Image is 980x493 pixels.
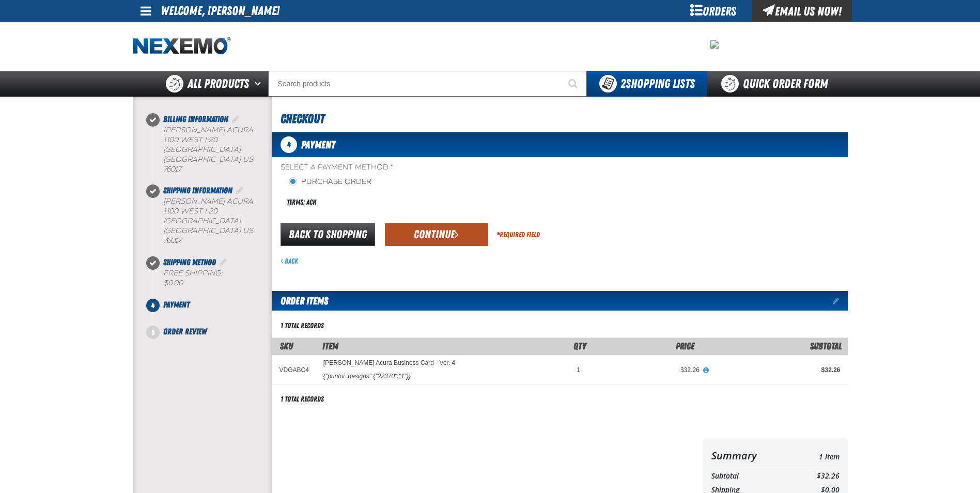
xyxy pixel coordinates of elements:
span: [GEOGRAPHIC_DATA] [163,217,241,225]
button: Continue [385,223,488,246]
div: Terms: ACH [281,191,560,213]
span: Billing Information [163,114,228,124]
div: 1 total records [281,321,324,331]
span: Order Review [163,327,207,336]
td: 1 Item [790,446,839,465]
label: Purchase Order [289,177,371,187]
th: Summary [711,446,790,465]
a: Home [133,37,231,55]
td: $32.26 [790,469,839,483]
a: Back to Shopping [281,223,375,246]
span: US [243,155,253,164]
li: Shipping Information. Step 2 of 5. Completed [153,184,272,256]
div: $32.26 [714,366,841,374]
span: Select a Payment Method [281,163,560,173]
button: You have 2 Shopping Lists. Open to view details [587,71,707,97]
span: 1100 West I-20 [163,135,217,144]
span: Shopping Lists [620,76,695,91]
li: Order Review. Step 5 of 5. Not Completed [153,326,272,338]
span: 4 [281,136,297,153]
div: $32.26 [595,366,699,374]
span: Item [322,341,338,351]
span: US [243,226,253,235]
a: Edit items [833,297,848,304]
span: [PERSON_NAME] Acura [163,197,253,206]
button: Open All Products pages [251,71,268,97]
div: Free Shipping: [163,269,272,288]
div: Required Field [496,230,540,240]
th: Subtotal [711,469,790,483]
bdo: 76017 [163,165,181,174]
strong: 2 [620,76,626,91]
a: SKU [280,341,293,351]
span: [PERSON_NAME] Acura [163,126,253,134]
li: Billing Information. Step 1 of 5. Completed [153,113,272,184]
span: Shipping Method [163,257,216,267]
div: {"printui_designs":{"22370":"1"}} [323,372,411,380]
div: 1 total records [281,394,324,404]
button: View All Prices for Vandergriff Acura Business Card - Ver. 4 [699,366,713,375]
li: Shipping Method. Step 3 of 5. Completed [153,256,272,299]
h2: Order Items [272,291,328,311]
button: Start Searching [561,71,587,97]
span: All Products [188,74,249,93]
span: Price [676,341,694,351]
span: [GEOGRAPHIC_DATA] [163,226,241,235]
span: [GEOGRAPHIC_DATA] [163,155,241,164]
td: VDGABC4 [272,355,316,384]
span: 4 [146,299,160,312]
img: Nexemo logo [133,37,231,55]
span: Shipping Information [163,186,232,195]
input: Search [268,71,587,97]
a: Edit Billing Information [230,114,241,124]
span: 5 [146,326,160,339]
span: 1100 West I-20 [163,207,217,215]
a: [PERSON_NAME] Acura Business Card - Ver. 4 [323,360,455,367]
span: Subtotal [810,341,842,351]
a: Edit Shipping Information [235,186,245,195]
a: Back [281,257,298,265]
span: [GEOGRAPHIC_DATA] [163,145,241,154]
span: 1 [577,366,580,374]
img: 08cb5c772975e007c414e40fb9967a9c.jpeg [710,40,719,49]
bdo: 76017 [163,236,181,245]
a: Edit Shipping Method [218,257,228,267]
span: Payment [163,300,190,310]
nav: Checkout steps. Current step is Payment. Step 4 of 5 [145,113,272,338]
span: Checkout [281,112,324,126]
strong: $0.00 [163,279,183,287]
span: Qty [573,341,586,351]
a: Quick Order Form [707,71,847,97]
input: Purchase Order [289,177,297,186]
span: Payment [301,138,335,151]
li: Payment. Step 4 of 5. Not Completed [153,299,272,326]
